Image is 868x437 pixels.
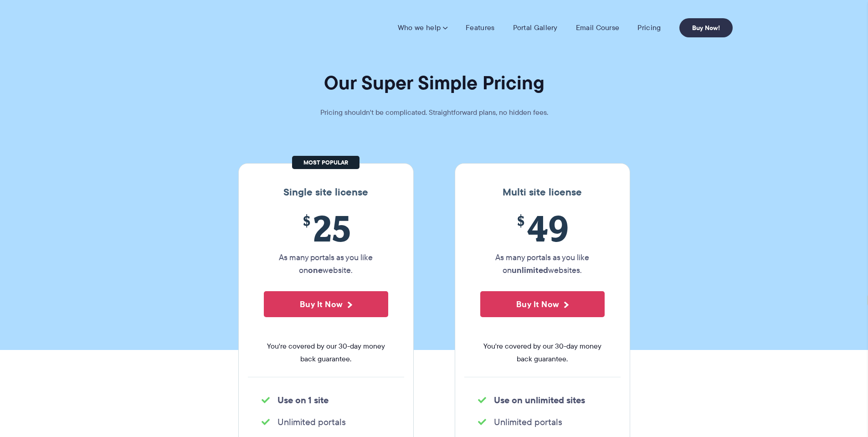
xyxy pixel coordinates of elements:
[480,207,605,249] span: 49
[513,23,558,32] a: Portal Gallery
[264,251,388,277] p: As many portals as you like on website.
[480,340,605,365] span: You're covered by our 30-day money back guarantee.
[264,340,388,365] span: You're covered by our 30-day money back guarantee.
[308,264,323,276] strong: one
[478,416,607,428] li: Unlimited portals
[264,207,388,249] span: 25
[576,23,620,32] a: Email Course
[262,416,390,428] li: Unlimited portals
[464,186,621,198] h3: Multi site license
[480,291,605,317] button: Buy It Now
[264,291,388,317] button: Buy It Now
[466,23,494,32] a: Features
[512,264,548,276] strong: unlimited
[298,106,571,119] p: Pricing shouldn't be complicated. Straightforward plans, no hidden fees.
[248,186,404,198] h3: Single site license
[480,251,605,277] p: As many portals as you like on websites.
[494,393,585,407] strong: Use on unlimited sites
[398,23,447,32] a: Who we help
[679,18,733,37] a: Buy Now!
[277,393,329,407] strong: Use on 1 site
[637,23,661,32] a: Pricing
